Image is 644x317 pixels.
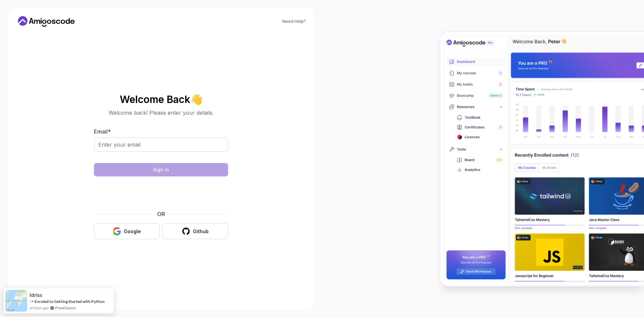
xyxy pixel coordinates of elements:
a: Enroled to Getting Started with Python [35,299,105,304]
a: ProveSource [55,305,76,311]
iframe: Widget containing checkbox for hCaptcha security challenge [110,180,212,206]
img: provesource social proof notification image [5,290,27,312]
input: Enter your email [94,138,228,152]
button: Sign in [94,163,228,176]
div: Github [193,228,209,235]
button: Github [162,223,228,239]
button: Google [94,223,160,239]
label: Email * [94,128,111,135]
p: OR [157,210,165,218]
p: Welcome back! Please enter your details. [94,109,228,117]
div: Sign in [153,166,169,173]
img: Amigoscode Dashboard [440,32,644,285]
span: -> [30,299,34,304]
span: 👋 [190,93,203,105]
div: Google [124,228,141,235]
h2: Welcome Back [94,94,228,105]
a: Home link [16,16,76,27]
span: idriss [30,292,42,298]
span: an hour ago [30,305,48,311]
a: Need Help? [282,19,306,24]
